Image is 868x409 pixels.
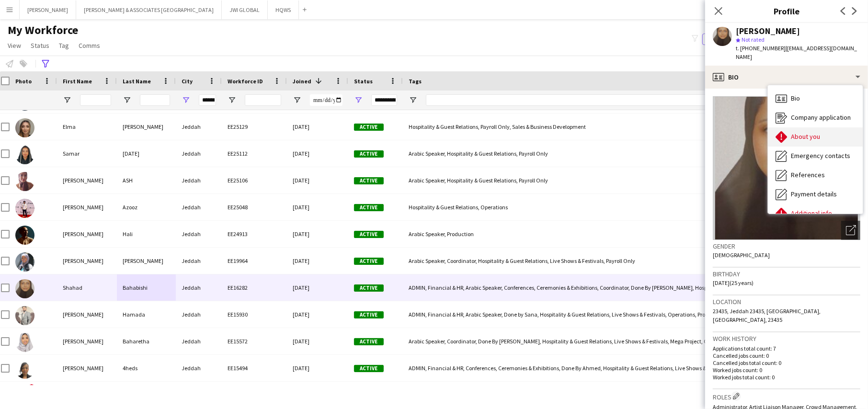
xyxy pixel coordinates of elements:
input: Tags Filter Input [426,94,795,106]
div: [PERSON_NAME] [117,248,176,274]
a: Status [27,39,53,52]
div: EE25129 [222,114,287,140]
p: Worked jobs total count: 0 [713,374,860,381]
button: Everyone5,964 [702,34,750,45]
div: Arabic Speaker, Hospitality & Guest Relations, Payroll Only [403,140,801,167]
span: References [791,170,825,179]
span: Status [31,41,49,50]
div: [PERSON_NAME] [57,355,117,381]
div: Bio [768,89,863,108]
img: Elma Zekovic [15,118,34,137]
button: Open Filter Menu [63,96,71,104]
div: Azooz [117,194,176,220]
span: Active [354,311,384,318]
button: Open Filter Menu [293,96,301,104]
img: Crew avatar or photo [713,96,860,240]
div: [PERSON_NAME] [736,27,800,35]
a: Comms [75,39,104,52]
div: 4heds [117,355,176,381]
span: Additional info [791,209,832,217]
span: Active [354,150,384,158]
p: Cancelled jobs count: 0 [713,352,860,359]
img: Shahad Bahabishi [15,279,34,298]
input: City Filter Input [199,94,216,106]
span: My Workforce [8,23,78,37]
div: Jeddah [176,194,222,220]
div: Arabic Speaker, Production [403,221,801,247]
span: Tags [409,78,422,85]
h3: Location [713,297,860,306]
div: Hospitality & Guest Relations, Operations [403,194,801,220]
div: Jeddah [176,301,222,328]
div: Jeddah [176,140,222,167]
span: Emergency contacts [791,151,850,160]
div: Fayadh [117,382,176,408]
span: Active [354,365,384,372]
span: View [8,41,21,50]
div: EE25112 [222,140,287,167]
div: [DATE] [287,194,348,220]
span: Active [354,124,384,131]
div: EE15494 [222,355,287,381]
img: Mohammed Hali [15,226,34,245]
span: Last Name [123,78,151,85]
div: [DATE] [287,221,348,247]
button: Open Filter Menu [123,96,131,104]
div: [DATE] [117,140,176,167]
div: [PERSON_NAME] [57,167,117,193]
div: Hamada [117,301,176,328]
div: [PERSON_NAME] [57,248,117,274]
span: Active [354,231,384,238]
div: Arabic Speaker, Coordinator, Hospitality & Guest Relations, Live Shows & Festivals, Payroll Only [403,248,801,274]
button: Open Filter Menu [182,96,190,104]
div: ADMIN, Financial & HR, Conferences, Ceremonies & Exhibitions, Done By Ahmed, Hospitality & Guest ... [403,355,801,381]
span: [DEMOGRAPHIC_DATA] [713,251,770,259]
span: Status [354,78,373,85]
div: [DATE] [287,301,348,328]
div: Shahad [57,274,117,301]
div: References [768,166,863,185]
img: Abdualaziz Azooz [15,199,34,218]
div: EE19964 [222,248,287,274]
input: Workforce ID Filter Input [245,94,281,106]
button: [PERSON_NAME] [20,0,76,19]
div: Payment details [768,185,863,204]
div: EE16282 [222,274,287,301]
h3: Gender [713,242,860,250]
span: t. [PHONE_NUMBER] [736,45,786,52]
input: Joined Filter Input [310,94,343,106]
div: ADMIN, Financial & HR, Arabic Speaker, Conferences, Ceremonies & Exhibitions, Coordinator, Done B... [403,274,801,301]
div: Bahabishi [117,274,176,301]
div: [DATE] [287,167,348,193]
div: EE12074 [222,382,287,408]
button: Open Filter Menu [409,96,417,104]
p: Worked jobs count: 0 [713,366,860,374]
input: First Name Filter Input [80,94,111,106]
div: [PERSON_NAME] [117,114,176,140]
div: ASH [117,167,176,193]
button: [PERSON_NAME] & ASSOCIATES [GEOGRAPHIC_DATA] [76,0,222,19]
div: Jeddah [176,355,222,381]
div: [DATE] [287,140,348,167]
div: Baharetha [117,328,176,354]
div: [DATE] [287,355,348,381]
div: Jeddah [176,382,222,408]
div: Hali [117,221,176,247]
div: [PERSON_NAME] [57,221,117,247]
button: Open Filter Menu [228,96,236,104]
div: Arabic Speaker, Hospitality & Guest Relations, Payroll Only [403,167,801,193]
div: Bio [705,66,868,89]
div: EE15930 [222,301,287,328]
span: | [EMAIL_ADDRESS][DOMAIN_NAME] [736,45,857,60]
app-action-btn: Advanced filters [40,58,51,69]
img: Haneen ASH [15,172,34,191]
div: Elma [57,114,117,140]
h3: Work history [713,334,860,343]
span: Company application [791,113,851,122]
a: Tag [55,39,73,52]
div: Emergency contacts [768,147,863,166]
div: Open photos pop-in [841,221,860,240]
span: Workforce ID [228,78,263,85]
div: [DATE] [287,248,348,274]
div: EE25106 [222,167,287,193]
